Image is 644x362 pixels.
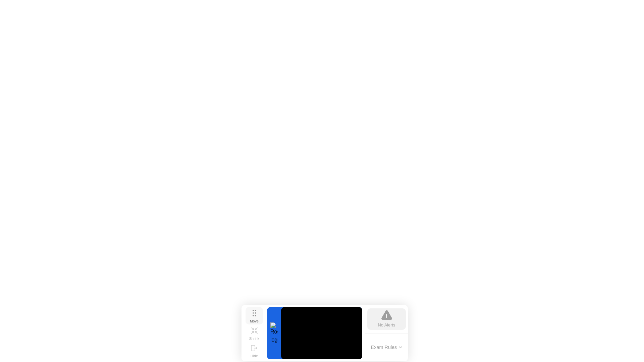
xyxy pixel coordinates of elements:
div: Shrink [249,337,259,341]
div: No Alerts [378,322,395,328]
div: Hide [251,354,258,358]
button: Hide [246,342,263,359]
button: Move [246,307,263,324]
div: Move [250,319,259,323]
button: Exam Rules [369,344,405,350]
button: Shrink [246,324,263,342]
